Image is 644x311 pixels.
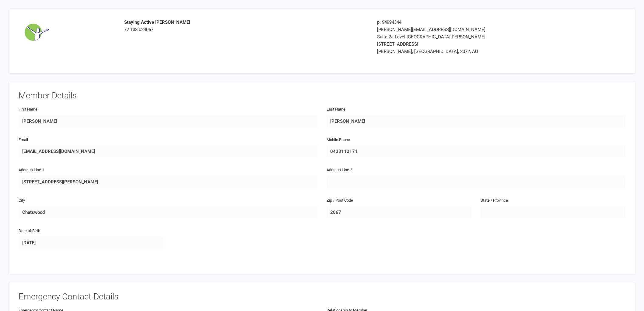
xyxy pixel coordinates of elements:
[19,197,25,204] label: City
[23,19,51,46] img: image1539556152.png
[19,167,44,173] label: Address Line 1
[327,106,345,113] label: Last Name
[124,19,190,25] strong: Staying Active [PERSON_NAME]
[19,228,40,234] label: Date of Birth
[19,137,28,143] label: Email
[377,41,570,48] div: [STREET_ADDRESS]
[481,197,508,204] label: State / Province
[327,167,352,173] label: Address Line 2
[19,292,625,302] h3: Emergency Contact Details
[377,33,570,41] div: Suite 2J Level [GEOGRAPHIC_DATA][PERSON_NAME]
[327,137,350,143] label: Mobile Phone
[19,106,37,113] label: First Name
[377,48,570,55] div: [PERSON_NAME], [GEOGRAPHIC_DATA], 2072, AU
[377,19,570,26] div: p: 94994344
[124,19,368,33] div: 72 138 024067
[377,26,570,33] div: [PERSON_NAME][EMAIL_ADDRESS][DOMAIN_NAME]
[327,197,353,204] label: Zip / Post Code
[19,91,625,101] h3: Member Details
